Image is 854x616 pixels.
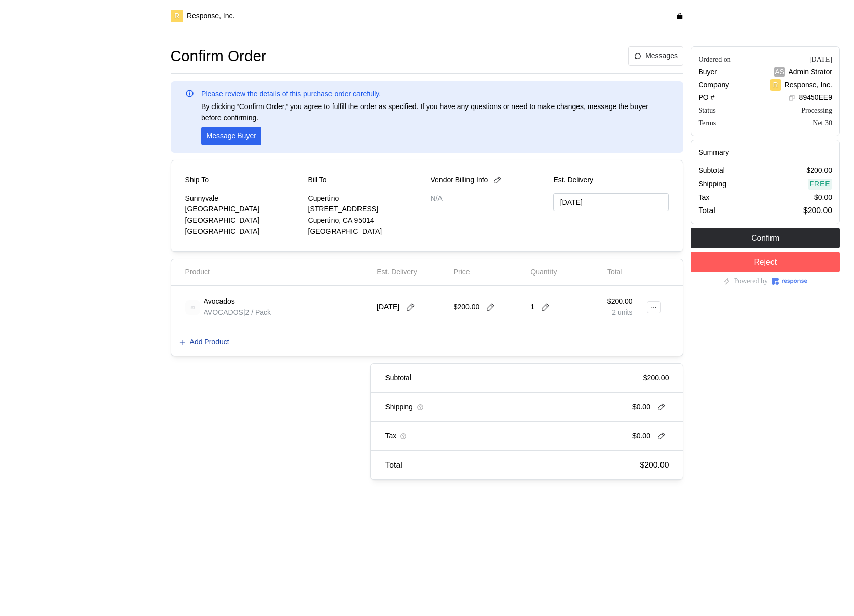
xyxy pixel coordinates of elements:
[698,165,724,176] p: Subtotal
[773,79,778,91] p: R
[308,204,424,215] p: [STREET_ADDRESS]
[803,204,832,217] p: $200.00
[174,11,179,22] p: R
[201,101,669,123] p: By clicking “Confirm Order,” you agree to fulfill the order as specified. If you have any questio...
[201,127,261,145] button: Message Buyer
[698,92,714,103] p: PO #
[645,50,678,62] p: Messages
[553,193,669,212] input: MM/DD/YYYY
[698,204,715,217] p: Total
[185,226,301,237] p: [GEOGRAPHIC_DATA]
[607,307,633,318] p: 2 units
[691,228,840,248] button: Confirm
[785,79,832,91] p: Response, Inc.
[385,372,411,384] p: Subtotal
[607,266,622,278] p: Total
[204,308,243,316] span: AVOCADOS
[691,252,840,272] button: Reject
[640,459,669,471] p: $200.00
[530,266,557,278] p: Quantity
[799,92,832,103] p: 89450EE9
[185,215,301,226] p: [GEOGRAPHIC_DATA]
[178,336,230,349] button: Add Product
[171,46,266,66] h1: Confirm Order
[201,89,381,100] p: Please review the details of this purchase order carefully.
[698,192,709,203] p: Tax
[632,401,650,413] p: $0.00
[190,337,229,348] p: Add Product
[698,179,726,190] p: Shipping
[454,302,480,313] p: $200.00
[810,179,831,190] p: Free
[308,175,327,186] p: Bill To
[751,232,779,245] p: Confirm
[806,165,832,176] p: $200.00
[813,118,832,128] div: Net 30
[454,266,470,278] p: Price
[698,118,716,128] div: Terms
[187,11,234,22] p: Response, Inc.
[643,372,669,384] p: $200.00
[801,105,832,116] div: Processing
[698,67,717,78] p: Buyer
[431,193,546,204] p: N/A
[775,67,784,78] p: AS
[607,296,633,307] p: $200.00
[385,401,413,413] p: Shipping
[788,67,832,78] p: Admin Strator
[204,296,235,307] p: Avocados
[308,226,424,237] p: [GEOGRAPHIC_DATA]
[385,431,396,442] p: Tax
[243,308,271,316] span: | 2 / Pack
[207,130,256,142] p: Message Buyer
[814,192,832,203] p: $0.00
[809,54,832,65] div: [DATE]
[734,276,768,287] p: Powered by
[185,204,301,215] p: [GEOGRAPHIC_DATA]
[308,193,424,204] p: Cupertino
[308,215,424,226] p: Cupertino, CA 95014
[431,175,488,186] p: Vendor Billing Info
[632,431,650,442] p: $0.00
[698,105,715,116] div: Status
[628,46,684,66] button: Messages
[772,278,807,285] img: Response Logo
[185,300,200,315] img: svg%3e
[698,147,832,158] h5: Summary
[185,175,209,186] p: Ship To
[698,79,729,91] p: Company
[185,266,210,278] p: Product
[377,302,399,313] p: [DATE]
[754,256,777,269] p: Reject
[553,175,669,186] p: Est. Delivery
[185,193,301,204] p: Sunnyvale
[377,266,417,278] p: Est. Delivery
[530,302,534,313] p: 1
[698,54,730,65] div: Ordered on
[385,459,402,471] p: Total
